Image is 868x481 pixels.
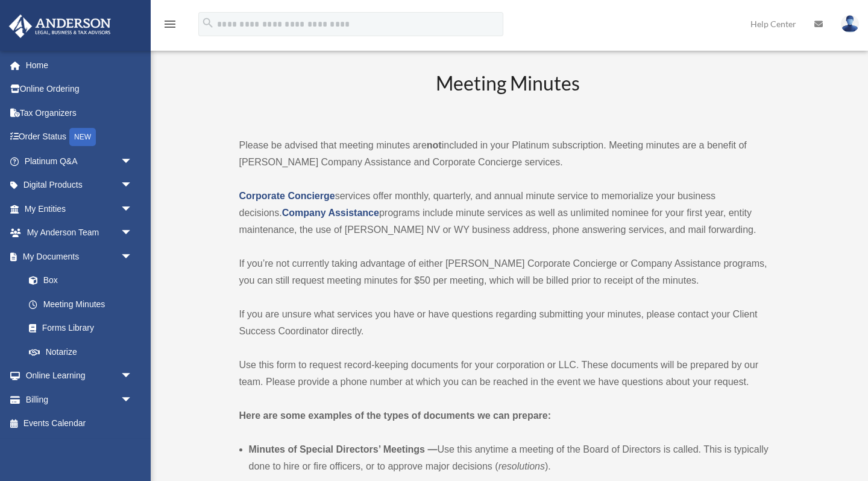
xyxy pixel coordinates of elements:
[8,197,151,221] a: My Entitiesarrow_drop_down
[498,461,545,471] em: resolutions
[17,292,145,316] a: Meeting Minutes
[8,77,151,101] a: Online Ordering
[8,221,151,245] a: My Anderson Teamarrow_drop_down
[121,387,145,412] span: arrow_drop_down
[121,221,145,246] span: arrow_drop_down
[8,412,151,436] a: Events Calendar
[17,269,151,293] a: Box
[841,15,859,33] img: User Pic
[239,357,777,390] p: Use this form to request record-keeping documents for your corporation or LLC. These documents wi...
[201,16,215,30] i: search
[427,140,442,150] strong: not
[8,149,151,173] a: Platinum Q&Aarrow_drop_down
[17,316,151,340] a: Forms Library
[8,387,151,412] a: Billingarrow_drop_down
[239,70,777,120] h2: Meeting Minutes
[5,14,115,38] img: Anderson Advisors Platinum Portal
[239,191,335,201] a: Corporate Concierge
[8,53,151,77] a: Home
[8,125,151,150] a: Order StatusNEW
[8,101,151,125] a: Tax Organizers
[121,149,145,174] span: arrow_drop_down
[121,197,145,221] span: arrow_drop_down
[239,306,777,340] p: If you are unsure what services you have or have questions regarding submitting your minutes, ple...
[121,244,145,269] span: arrow_drop_down
[69,128,96,146] div: NEW
[239,410,552,421] strong: Here are some examples of the types of documents we can prepare:
[121,364,145,389] span: arrow_drop_down
[17,340,151,364] a: Notarize
[239,255,777,289] p: If you’re not currently taking advantage of either [PERSON_NAME] Corporate Concierge or Company A...
[163,21,177,31] a: menu
[8,364,151,388] a: Online Learningarrow_drop_down
[163,17,177,31] i: menu
[249,441,777,475] li: Use this anytime a meeting of the Board of Directors is called. This is typically done to hire or...
[249,444,438,454] b: Minutes of Special Directors’ Meetings —
[282,208,379,218] a: Company Assistance
[8,244,151,269] a: My Documentsarrow_drop_down
[239,137,777,171] p: Please be advised that meeting minutes are included in your Platinum subscription. Meeting minute...
[8,173,151,197] a: Digital Productsarrow_drop_down
[121,173,145,198] span: arrow_drop_down
[239,188,777,238] p: services offer monthly, quarterly, and annual minute service to memorialize your business decisio...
